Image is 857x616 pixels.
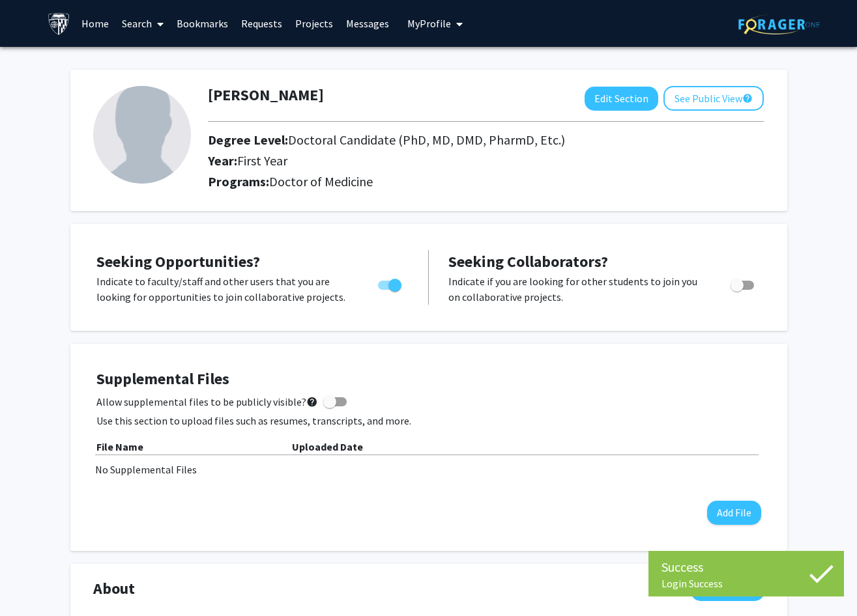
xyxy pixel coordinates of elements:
[208,153,664,169] h2: Year:
[661,577,831,590] div: Login Success
[96,440,143,453] b: File Name
[707,501,761,525] button: Add File
[340,1,396,46] a: Messages
[448,273,706,305] p: Indicate if you are looking for other students to join you on collaborative projects.
[237,152,287,169] span: First Year
[96,273,353,305] p: Indicate to faculty/staff and other users that you are looking for opportunities to join collabor...
[96,413,761,428] p: Use this section to upload files such as resumes, transcripts, and more.
[663,86,764,111] button: See Public View
[208,174,764,189] h2: Programs:
[75,1,115,46] a: Home
[738,14,820,35] img: ForagerOne Logo
[48,12,70,35] img: Johns Hopkins University Logo
[10,557,55,606] iframe: Chat
[661,557,831,577] div: Success
[448,251,608,272] span: Seeking Collaborators?
[373,273,409,293] div: Toggle
[95,462,763,477] div: No Supplemental Files
[585,87,658,111] button: Edit Section
[93,86,191,184] img: Profile Picture
[96,251,260,272] span: Seeking Opportunities?
[407,17,451,30] span: My Profile
[289,1,340,46] a: Projects
[115,1,170,46] a: Search
[288,132,565,148] span: Doctoral Candidate (PhD, MD, DMD, PharmD, Etc.)
[725,273,761,293] div: Toggle
[93,577,135,600] span: About
[292,440,363,453] b: Uploaded Date
[235,1,289,46] a: Requests
[306,394,318,410] mat-icon: help
[96,394,318,410] span: Allow supplemental files to be publicly visible?
[742,91,753,106] mat-icon: help
[208,86,324,105] h1: [PERSON_NAME]
[208,132,664,148] h2: Degree Level:
[96,370,761,389] h4: Supplemental Files
[170,1,235,46] a: Bookmarks
[269,173,373,189] span: Doctor of Medicine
